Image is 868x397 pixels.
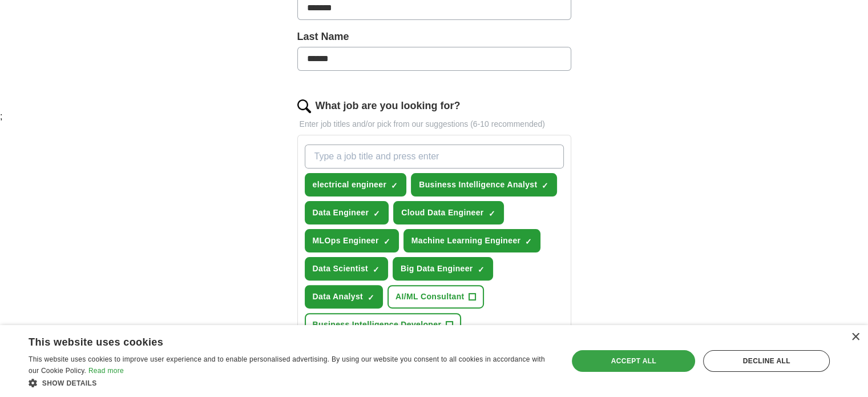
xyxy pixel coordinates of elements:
span: MLOps Engineer [313,235,379,247]
span: ✓ [368,293,374,302]
button: Data Analyst✓ [305,285,383,308]
button: Big Data Engineer✓ [393,257,493,280]
span: AI/ML Consultant [395,291,464,303]
span: ✓ [488,209,495,218]
button: AI/ML Consultant [387,285,484,308]
span: Business Intelligence Analyst [419,179,537,191]
label: Last Name [297,29,571,45]
button: Business Intelligence Developer [305,313,462,336]
span: Machine Learning Engineer [411,235,521,247]
span: Data Engineer [313,207,369,219]
button: Data Engineer✓ [305,201,389,224]
span: Show details [42,379,97,387]
button: Cloud Data Engineer✓ [393,201,503,224]
span: Data Scientist [313,263,369,275]
button: Machine Learning Engineer✓ [403,229,541,252]
button: Business Intelligence Analyst✓ [411,173,557,197]
span: This website uses cookies to improve user experience and to enable personalised advertising. By u... [29,355,545,375]
div: Close [851,333,859,342]
input: Type a job title and press enter [305,145,564,169]
span: Cloud Data Engineer [401,207,483,219]
span: ✓ [478,265,485,274]
span: Data Analyst [313,291,364,303]
div: Decline all [703,350,830,372]
span: Business Intelligence Developer [313,319,442,331]
span: ✓ [391,181,398,190]
span: ✓ [373,265,380,274]
button: electrical engineer✓ [305,173,407,197]
a: Read more, opens a new window [88,367,124,375]
div: Show details [29,377,552,388]
button: Data Scientist✓ [305,257,389,280]
span: Big Data Engineer [401,263,473,275]
span: ✓ [383,237,390,246]
button: MLOps Engineer✓ [305,229,399,252]
div: Accept all [572,350,695,372]
p: Enter job titles and/or pick from our suggestions (6-10 recommended) [297,118,571,130]
span: ✓ [373,209,380,218]
span: ✓ [525,237,532,246]
span: electrical engineer [313,179,387,191]
img: search.png [297,99,311,113]
label: What job are you looking for? [316,98,461,114]
div: This website uses cookies [29,332,523,349]
span: ✓ [542,181,548,190]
